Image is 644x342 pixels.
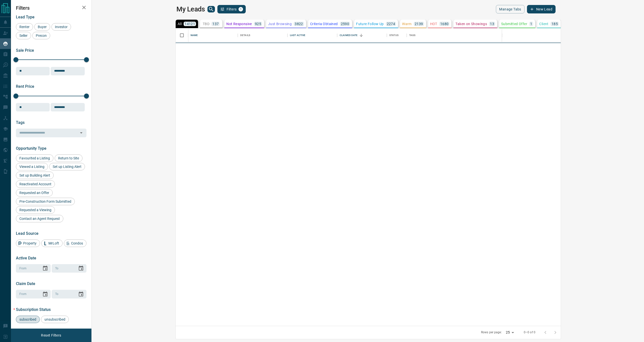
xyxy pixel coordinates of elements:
[43,317,67,321] span: unsubscribed
[76,263,86,273] button: Choose date
[18,208,53,212] span: Requested a Viewing
[76,289,86,299] button: Choose date
[16,189,53,196] div: Requested an Offer
[389,28,399,42] div: Status
[504,329,516,336] div: 25
[501,22,527,26] p: Submitted Offer
[18,199,73,203] span: Pre-Construction Form Submitted
[64,240,86,247] div: Condos
[18,173,52,177] span: Set up Building Alert
[356,22,384,26] p: Future Follow Up
[34,23,50,31] div: Buyer
[16,154,53,162] div: Favourited a Listing
[56,156,81,160] span: Return to Site
[238,28,287,42] div: Details
[40,289,50,299] button: Choose date
[16,48,34,53] span: Sale Price
[49,163,85,170] div: Set up Listing Alert
[16,172,54,179] div: Set up Building Alert
[440,22,449,26] p: 1680
[552,22,558,26] p: 185
[481,330,502,335] p: Rows per page:
[287,28,337,42] div: Last Active
[16,5,86,11] h2: Filters
[16,180,55,188] div: Reactivated Account
[490,22,494,26] p: 13
[16,163,48,170] div: Viewed a Listing
[16,32,31,39] div: Seller
[455,22,487,26] p: Taken on Showings
[212,22,219,26] p: 137
[16,307,51,312] span: Subscription Status
[268,22,292,26] p: Just Browsing
[290,28,305,42] div: Last Active
[409,28,416,42] div: Tags
[21,241,38,245] span: Property
[310,22,338,26] p: Criteria Obtained
[18,165,46,169] span: Viewed a Listing
[18,34,29,38] span: Seller
[191,28,198,42] div: Name
[53,25,69,29] span: Investor
[240,28,250,42] div: Details
[226,22,252,26] p: Not Responsive
[415,22,423,26] p: 2139
[217,5,246,13] button: Filters1
[539,22,548,26] p: Client
[185,22,195,26] p: 14121
[387,28,407,42] div: Status
[18,317,38,321] span: subscribed
[16,198,75,205] div: Pre-Construction Form Submitted
[34,34,48,38] span: Precon
[41,316,69,323] div: unsubscribed
[16,256,36,260] span: Active Date
[203,22,209,26] p: TBD
[18,191,51,195] span: Requested an Offer
[51,23,71,31] div: Investor
[16,206,55,214] div: Requested a Viewing
[16,15,35,19] span: Lead Type
[16,215,63,222] div: Contact an Agent Request
[16,23,33,31] div: Renter
[51,165,83,169] span: Set up Listing Alert
[188,28,238,42] div: Name
[341,22,349,26] p: 2590
[18,182,53,186] span: Reactivated Account
[358,32,365,39] button: Sort
[16,146,46,151] span: Opportunity Type
[18,217,62,221] span: Contact an Agent Request
[41,240,63,247] div: MrLoft
[524,330,535,335] p: 0–0 of 0
[16,281,35,286] span: Claim Date
[295,22,303,26] p: 3822
[176,5,205,13] h1: My Leads
[255,22,261,26] p: 925
[55,154,82,162] div: Return to Site
[78,129,85,136] button: Open
[16,231,39,236] span: Lead Source
[38,331,64,340] button: Reset Filters
[402,22,412,26] p: Warm
[239,7,242,11] span: 1
[340,28,358,42] div: Claimed Date
[496,5,524,13] button: Manage Tabs
[18,25,31,29] span: Renter
[36,25,48,29] span: Buyer
[16,120,25,125] span: Tags
[430,22,437,26] p: HOT
[32,32,50,39] div: Precon
[527,5,556,13] button: New Lead
[16,240,40,247] div: Property
[18,156,52,160] span: Favourited a Listing
[16,316,40,323] div: subscribed
[16,84,34,89] span: Rent Price
[47,241,61,245] span: MrLoft
[530,22,532,26] p: 1
[387,22,395,26] p: 2274
[207,6,215,12] button: search button
[337,28,387,42] div: Claimed Date
[40,263,50,273] button: Choose date
[178,22,182,26] p: All
[69,241,85,245] span: Condos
